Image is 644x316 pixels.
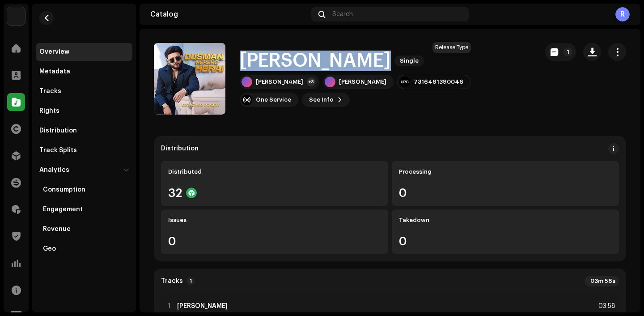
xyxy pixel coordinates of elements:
[161,145,199,152] div: Distribution
[36,220,132,238] re-m-nav-item: Revenue
[339,78,386,85] div: [PERSON_NAME]
[186,277,195,285] p-badge: 1
[394,56,424,66] span: Single
[332,11,353,18] span: Search
[39,147,77,154] div: Track Splits
[596,301,615,312] div: 03:58
[168,217,381,224] div: Issues
[43,186,85,193] div: Consumption
[39,68,70,75] div: Metadata
[43,206,83,213] div: Engagement
[36,240,132,258] re-m-nav-item: Geo
[177,303,228,310] strong: [PERSON_NAME]
[39,127,77,134] div: Distribution
[36,122,132,140] re-m-nav-item: Distribution
[36,201,132,218] re-m-nav-item: Engagement
[43,226,71,233] div: Revenue
[615,7,630,21] div: R
[309,91,334,109] span: See Info
[43,245,56,252] div: Geo
[256,96,291,103] div: One Service
[36,43,132,61] re-m-nav-item: Overview
[302,93,350,107] button: See Info
[585,276,619,286] div: 03m 58s
[36,141,132,159] re-m-nav-item: Track Splits
[36,161,132,258] re-m-nav-dropdown: Analytics
[7,7,25,25] img: bc4c4277-71b2-49c5-abdf-ca4e9d31f9c1
[240,51,391,71] h1: [PERSON_NAME]
[36,63,132,81] re-m-nav-item: Metadata
[39,107,59,115] div: Rights
[399,217,612,224] div: Takedown
[39,48,69,56] div: Overview
[39,167,69,174] div: Analytics
[545,43,576,61] button: 1
[150,11,308,18] div: Catalog
[39,88,61,95] div: Tracks
[161,278,183,285] strong: Tracks
[399,168,612,175] div: Processing
[36,82,132,100] re-m-nav-item: Tracks
[563,47,572,56] p-badge: 1
[414,78,463,85] div: 7316481390046
[36,181,132,199] re-m-nav-item: Consumption
[256,78,303,85] div: [PERSON_NAME]
[168,168,381,175] div: Distributed
[36,102,132,120] re-m-nav-item: Rights
[307,77,316,86] div: +3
